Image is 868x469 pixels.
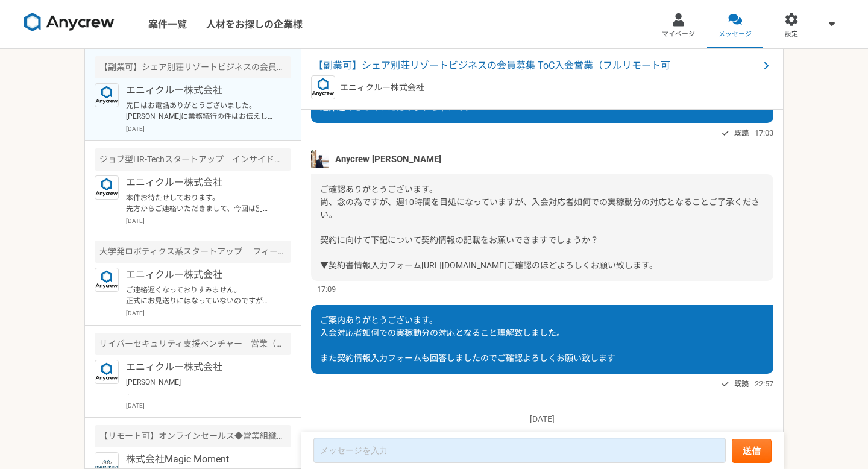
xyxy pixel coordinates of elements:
img: logo_text_blue_01.png [95,268,119,292]
span: 22:57 [755,378,773,389]
div: サイバーセキュリティ支援ベンチャー 営業（協業先との連携等） [95,333,291,355]
div: 【リモート可】オンラインセールス◆営業組織の出力を最大化する営業支援サービス [95,425,291,447]
p: エニィクルー株式会社 [126,175,275,190]
span: ご共有ありがとうございます。 是非進めさせていただけますと幸いです！ [320,90,480,112]
div: 大学発ロボティクス系スタートアップ フィールドセールス [95,241,291,263]
p: [DATE] [126,309,291,318]
span: 17:09 [317,283,336,295]
button: 送信 [732,439,772,463]
span: ご案内ありがとうございます。 入会対応者如何での実稼動分の対応となること理解致しました。 また契約情報入力フォームも回答しましたのでご確認よろしくお願い致します [320,315,615,363]
span: 設定 [785,30,798,39]
p: エニィクルー株式会社 [126,83,275,98]
p: [DATE] [126,401,291,410]
span: マイページ [662,30,695,39]
p: エニィクルー株式会社 [126,268,275,282]
img: logo_text_blue_01.png [95,360,119,384]
span: 17:03 [755,127,773,139]
a: [URL][DOMAIN_NAME] [421,260,506,270]
span: ご確認ありがとうございます。 尚、念の為ですが、週10時間を目処になっていますが、入会対応者如何での実稼動分の対応となることご了承ください。 契約に向けて下記について契約情報の記載をお願いできま... [320,184,759,270]
div: ジョブ型HR-Techスタートアップ インサイドセールスのマネジメント業務を募集 [95,148,291,171]
p: 株式会社Magic Moment [126,452,275,467]
img: logo_text_blue_01.png [95,175,119,200]
span: 既読 [734,377,749,391]
img: 8DqYSo04kwAAAAASUVORK5CYII= [24,13,115,32]
img: logo_text_blue_01.png [95,83,119,107]
div: 【副業可】シェア別荘リゾートビジネスの会員募集 ToC入会営業（フルリモート可 [95,56,291,78]
span: ご確認のほどよろしくお願い致します。 [506,260,658,270]
span: メッセージ [719,30,752,39]
img: tomoya_yamashita.jpeg [311,150,329,168]
p: [PERSON_NAME] Anycrewの[PERSON_NAME]と申します。 サービスのご利用、ありがとうございます。 ご経験を拝見し、こちらの案件でご活躍いただけるのではないかと思い、お... [126,377,275,398]
span: 既読 [734,126,749,140]
p: 本件お待たせしております。 先方からご連絡いただきまして、今回は別の方で進めさせていただきたい旨をいただきました。ご紹介に至らず申し訳ございません。 別件シェア別荘の件ご対応の程よろしくお願い致... [126,192,275,214]
p: ご連絡遅くなっておりすみません。 正式にお見送りにはなっていないのですが、よりマッチするFSの方がいるようで、その方にIS→FSでお任せするような方針と伺っております。 正式な回答を促しておりま... [126,285,275,306]
p: [DATE] [126,216,291,225]
p: エニィクルー株式会社 [126,360,275,374]
img: logo_text_blue_01.png [311,75,335,99]
p: エニィクルー株式会社 [340,81,424,94]
p: [DATE] [126,124,291,133]
p: 先日はお電話ありがとうございました。 [PERSON_NAME]に業務続行の件はお伝えしましたので、[PERSON_NAME]から何かありましたら[PERSON_NAME]にご連絡いただければと... [126,100,275,122]
span: Anycrew [PERSON_NAME] [335,153,441,166]
span: 【副業可】シェア別荘リゾートビジネスの会員募集 ToC入会営業（フルリモート可 [313,58,759,73]
p: [DATE] [311,413,773,426]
